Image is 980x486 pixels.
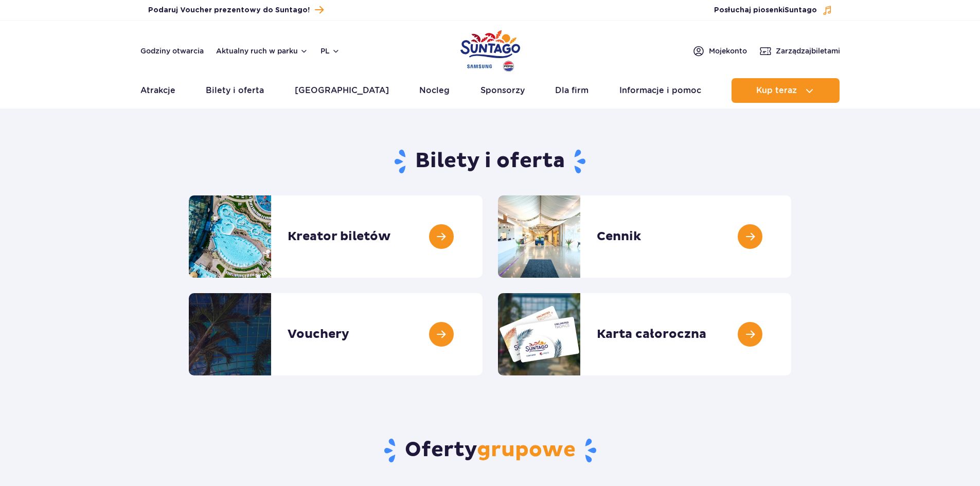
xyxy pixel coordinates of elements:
[759,45,840,57] a: Zarządzajbiletami
[140,46,204,56] a: Godziny otwarcia
[555,78,589,103] a: Dla firm
[709,46,747,56] span: Moje konto
[460,26,520,73] a: Park of Poland
[714,5,832,15] button: Posłuchaj piosenkiSuntago
[189,148,791,175] h1: Bilety i oferta
[148,5,310,15] span: Podaruj Voucher prezentowy do Suntago!
[776,46,840,56] span: Zarządzaj biletami
[295,78,389,103] a: [GEOGRAPHIC_DATA]
[756,86,797,95] span: Kup teraz
[216,47,308,55] button: Aktualny ruch w parku
[206,78,264,103] a: Bilety i oferta
[480,78,525,103] a: Sponsorzy
[189,437,791,464] h2: Oferty
[419,78,450,103] a: Nocleg
[320,46,340,56] button: pl
[619,78,701,103] a: Informacje i pomoc
[477,437,576,463] span: grupowe
[692,45,747,57] a: Mojekonto
[148,3,324,17] a: Podaruj Voucher prezentowy do Suntago!
[140,78,175,103] a: Atrakcje
[714,5,817,15] span: Posłuchaj piosenki
[732,78,840,103] button: Kup teraz
[785,7,817,14] span: Suntago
